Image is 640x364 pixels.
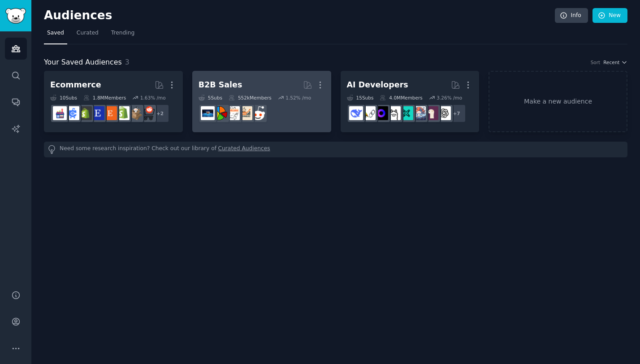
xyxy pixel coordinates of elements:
img: LocalLLaMA [424,106,438,120]
span: Your Saved Audiences [44,57,122,68]
div: 10 Sub s [50,95,77,101]
img: dropship [128,106,142,120]
div: + 2 [151,104,169,123]
img: shopify [116,106,130,120]
img: LangChain [362,106,376,120]
img: GummySearch logo [5,8,26,24]
img: ecommerce [141,106,155,120]
span: Saved [47,29,64,37]
img: B_2_B_Selling_Tips [201,106,215,120]
a: Curated Audiences [218,145,270,154]
img: ecommercemarketing [65,106,79,120]
a: New [592,8,627,23]
button: Recent [603,59,627,65]
div: 1.8M Members [83,95,126,101]
div: 3.26 % /mo [437,95,462,101]
div: AI Developers [347,79,408,91]
div: 552k Members [229,95,272,101]
div: 1.52 % /mo [285,95,311,101]
div: Sort [591,59,601,65]
img: sales [251,106,265,120]
div: Ecommerce [50,79,101,91]
a: AI Developers15Subs4.0MMembers3.26% /mo+7OpenAILocalLLaMAAI_AgentsLLMDevsollamaLocalLLMLangChainD... [341,71,480,132]
div: 5 Sub s [199,95,222,101]
span: Trending [111,29,134,37]
img: AI_Agents [412,106,426,120]
img: b2b_sales [226,106,240,120]
div: 4.0M Members [380,95,422,101]
img: OpenAI [437,106,451,120]
a: Make a new audience [489,71,627,132]
img: ollama [387,106,401,120]
span: Curated [77,29,99,37]
a: Ecommerce10Subs1.8MMembers1.63% /mo+2ecommercedropshipshopifyEtsyEtsySellersreviewmyshopifyecomme... [44,71,183,132]
a: Trending [108,26,138,44]
a: Curated [74,26,102,44]
img: B2BSales [213,106,227,120]
div: B2B Sales [199,79,242,91]
h2: Audiences [44,9,555,23]
img: EtsySellers [91,106,104,120]
div: + 7 [447,104,466,123]
img: salestechniques [238,106,252,120]
a: B2B Sales5Subs552kMembers1.52% /mosalessalestechniquesb2b_salesB2BSalesB_2_B_Selling_Tips [192,71,331,132]
span: Recent [603,59,619,65]
img: LLMDevs [399,106,413,120]
img: LocalLLM [374,106,388,120]
img: DeepSeek [349,106,363,120]
img: ecommerce_growth [53,106,67,120]
span: 3 [125,58,130,66]
div: 1.63 % /mo [140,95,166,101]
div: 15 Sub s [347,95,374,101]
div: Need some research inspiration? Check out our library of [44,142,627,157]
a: Saved [44,26,67,44]
a: Info [555,8,588,23]
img: reviewmyshopify [78,106,92,120]
img: Etsy [103,106,117,120]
